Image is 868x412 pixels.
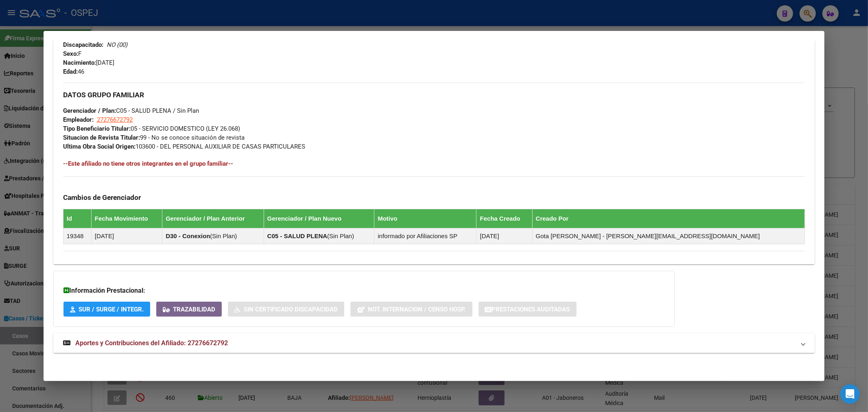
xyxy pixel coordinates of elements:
strong: C05 - SALUD PLENA [267,232,328,239]
div: Open Intercom Messenger [840,384,860,404]
span: Sin Plan [212,232,235,239]
strong: Nacimiento: [63,59,96,66]
span: Not. Internacion / Censo Hosp. [368,306,466,313]
th: Fecha Movimiento [91,209,162,228]
button: Sin Certificado Discapacidad [228,302,344,317]
span: C05 - SALUD PLENA / Sin Plan [63,107,199,114]
strong: Tipo Beneficiario Titular: [63,125,131,132]
span: F [63,50,81,57]
strong: Edad: [63,68,78,75]
button: SUR / SURGE / INTEGR. [63,302,150,317]
td: informado por Afiliaciones SP [374,228,477,244]
td: [DATE] [91,228,162,244]
span: 27276672792 [97,116,133,123]
span: 05 - SERVICIO DOMESTICO (LEY 26.068) [63,125,240,132]
span: 103600 - DEL PERSONAL AUXILIAR DE CASAS PARTICULARES [63,143,305,150]
th: Gerenciador / Plan Nuevo [264,209,374,228]
td: ( ) [264,228,374,244]
th: Gerenciador / Plan Anterior [162,209,264,228]
button: Prestaciones Auditadas [479,302,577,317]
span: 99 - No se conoce situación de revista [63,134,245,141]
span: Sin Certificado Discapacidad [244,306,338,313]
strong: Sexo: [63,50,78,57]
span: Prestaciones Auditadas [492,306,570,313]
span: Sin Plan [329,232,352,239]
span: SUR / SURGE / INTEGR. [79,306,144,313]
td: ( ) [162,228,264,244]
h3: Cambios de Gerenciador [63,193,805,202]
h4: --Este afiliado no tiene otros integrantes en el grupo familiar-- [63,159,805,168]
th: Id [63,209,91,228]
strong: Situacion de Revista Titular: [63,134,140,141]
td: 19348 [63,228,91,244]
strong: Empleador: [63,116,94,123]
th: Motivo [374,209,477,228]
td: Gota [PERSON_NAME] - [PERSON_NAME][EMAIL_ADDRESS][DOMAIN_NAME] [532,228,805,244]
span: [DATE] [63,59,114,66]
h3: Información Prestacional: [63,286,665,296]
strong: Gerenciador / Plan: [63,107,116,114]
button: Not. Internacion / Censo Hosp. [350,302,472,317]
th: Fecha Creado [477,209,532,228]
h3: DATOS GRUPO FAMILIAR [63,90,805,99]
strong: Ultima Obra Social Origen: [63,143,136,150]
strong: D30 - Conexion [166,232,210,239]
strong: Discapacitado: [63,41,103,48]
span: 46 [63,68,84,75]
th: Creado Por [532,209,805,228]
span: Aportes y Contribuciones del Afiliado: 27276672792 [75,339,228,347]
td: [DATE] [477,228,532,244]
mat-expansion-panel-header: Aportes y Contribuciones del Afiliado: 27276672792 [53,333,815,353]
span: Trazabilidad [173,306,215,313]
i: NO (00) [107,41,127,48]
button: Trazabilidad [156,302,222,317]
